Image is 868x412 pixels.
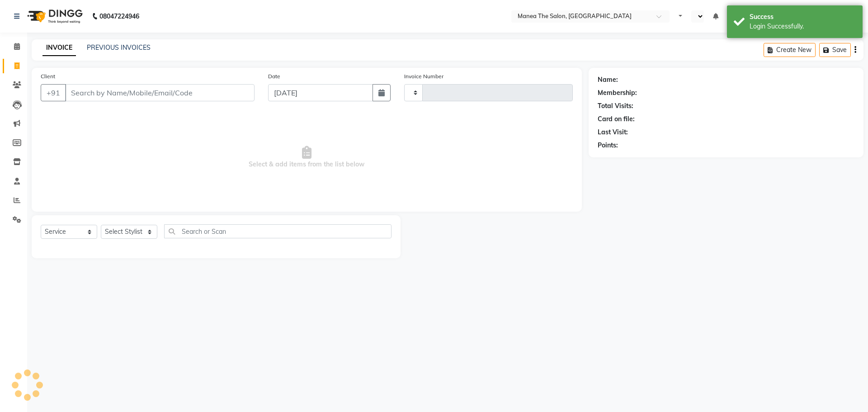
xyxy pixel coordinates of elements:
[65,84,255,101] input: Search by Name/Mobile/Email/Code
[41,84,66,101] button: +91
[598,114,635,124] div: Card on file:
[598,141,618,150] div: Points:
[750,22,856,31] div: Login Successfully.
[164,224,392,238] input: Search or Scan
[764,43,816,57] button: Create New
[87,43,151,52] a: PREVIOUS INVOICES
[41,72,55,81] label: Client
[42,40,76,56] a: INVOICE
[99,4,139,29] b: 08047224946
[819,43,851,57] button: Save
[598,101,633,111] div: Total Visits:
[23,4,85,29] img: logo
[41,112,573,203] span: Select & add items from the list below
[750,12,856,22] div: Success
[598,88,637,98] div: Membership:
[598,128,628,137] div: Last Visit:
[404,72,443,81] label: Invoice Number
[268,72,280,81] label: Date
[598,75,618,85] div: Name:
